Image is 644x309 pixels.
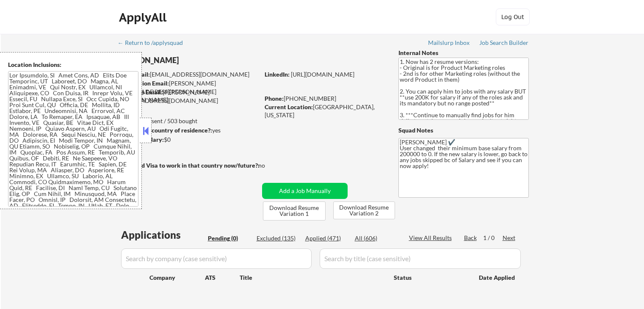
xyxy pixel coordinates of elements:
[119,79,259,104] div: [PERSON_NAME][EMAIL_ADDRESS][PERSON_NAME][DOMAIN_NAME]
[333,201,395,219] button: Download Resume Variation 2
[121,248,312,269] input: Search by company (case sensitive)
[119,162,260,169] strong: Will need Visa to work in that country now/future?:
[121,230,205,240] div: Applications
[464,234,478,242] div: Back
[291,71,354,78] a: [URL][DOMAIN_NAME]
[479,39,529,48] a: Job Search Builder
[118,126,257,135] div: yes
[208,234,250,243] div: Pending (0)
[265,103,384,119] div: [GEOGRAPHIC_DATA], [US_STATE]
[8,61,138,69] div: Location Inclusions:
[262,183,348,199] button: Add a Job Manually
[398,49,529,57] div: Internal Notes
[119,55,293,66] div: [PERSON_NAME]
[265,94,384,103] div: [PHONE_NUMBER]
[265,103,313,110] strong: Current Location:
[305,234,348,243] div: Applied (471)
[265,71,290,78] strong: LinkedIn:
[258,161,282,170] div: no
[394,270,467,285] div: Status
[496,8,530,25] button: Log Out
[428,39,470,48] a: Mailslurp Inbox
[118,40,191,46] div: ← Return to /applysquad
[119,70,259,79] div: [EMAIL_ADDRESS][DOMAIN_NAME]
[149,273,205,282] div: Company
[257,234,299,243] div: Excluded (135)
[119,10,169,25] div: ApplyAll
[265,95,284,102] strong: Phone:
[355,234,397,243] div: All (606)
[479,40,529,46] div: Job Search Builder
[118,39,191,48] a: ← Return to /applysquad
[428,40,470,46] div: Mailslurp Inbox
[483,234,503,242] div: 1 / 0
[118,117,259,125] div: 471 sent / 503 bought
[320,248,521,269] input: Search by title (case sensitive)
[503,234,516,242] div: Next
[118,135,259,144] div: $0
[119,88,259,105] div: [PERSON_NAME][EMAIL_ADDRESS][DOMAIN_NAME]
[118,127,212,134] strong: Can work in country of residence?:
[263,201,326,221] button: Download Resume Variation 1
[240,273,386,282] div: Title
[409,234,454,242] div: View All Results
[479,273,516,282] div: Date Applied
[205,273,240,282] div: ATS
[398,126,529,135] div: Squad Notes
